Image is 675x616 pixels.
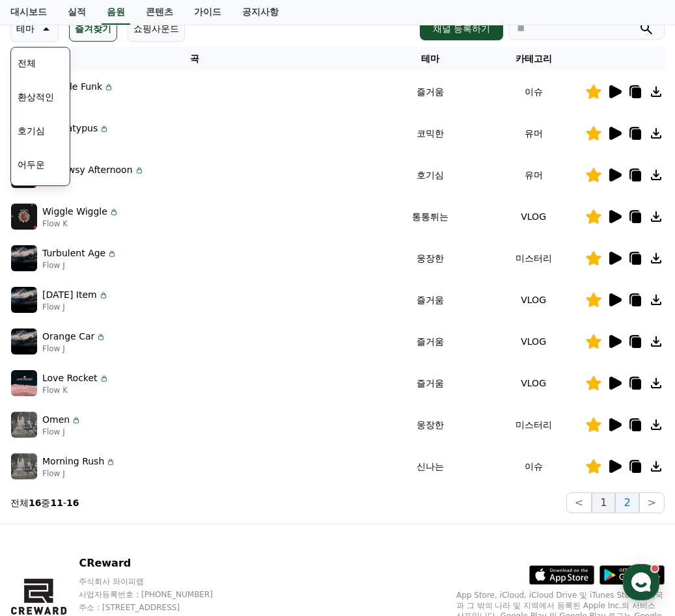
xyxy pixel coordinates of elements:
strong: 16 [29,498,41,508]
p: Flow J [42,468,116,479]
p: Flow J [42,94,114,104]
td: 미스터리 [482,404,585,446]
td: VLOG [482,196,585,237]
button: 어두운 [12,150,50,179]
p: Flow J [42,343,106,354]
img: music [11,245,37,271]
button: 쇼핑사운드 [128,16,185,42]
td: 통통튀는 [378,196,482,237]
p: Flow J [42,427,81,437]
td: VLOG [482,362,585,404]
span: 홈 [41,432,49,442]
a: 대화 [86,412,168,445]
td: 즐거움 [378,279,482,321]
td: 코믹한 [378,113,482,154]
p: Flow J [42,302,109,312]
button: 전체 [12,49,41,77]
td: 즐거움 [378,362,482,404]
td: 호기심 [378,154,482,196]
p: A Drowsy Afternoon [42,163,133,177]
p: 주식회사 와이피랩 [79,576,238,587]
p: Turbulent Age [42,247,105,260]
span: 설정 [201,432,217,442]
img: music [11,328,37,355]
img: music [11,453,37,479]
button: 환상적인 [12,83,59,111]
p: Morning Rush [42,455,104,468]
p: Flow J [42,260,117,271]
td: 즐거움 [378,71,482,113]
td: 이슈 [482,71,585,113]
img: music [11,370,37,396]
button: > [639,492,665,513]
td: 유머 [482,113,585,154]
p: 주소 : [STREET_ADDRESS] [79,602,238,613]
strong: 16 [66,498,79,508]
th: 곡 [10,47,378,71]
p: Gamble Funk [42,80,102,94]
th: 카테고리 [482,47,585,71]
td: 유머 [482,154,585,196]
td: 미스터리 [482,237,585,279]
td: VLOG [482,279,585,321]
p: Wiggle Wiggle [42,205,107,219]
p: Flow K [42,177,145,187]
button: 호기심 [12,116,50,145]
td: 이슈 [482,446,585,487]
td: VLOG [482,321,585,362]
p: 전체 중 - [10,496,79,509]
a: 설정 [168,412,250,445]
img: music [11,204,37,230]
button: 2 [615,492,639,513]
button: < [566,492,592,513]
td: 신나는 [378,446,482,487]
p: 테마 [16,20,34,38]
th: 테마 [378,47,482,71]
img: music [11,412,37,438]
p: CReward [79,556,238,571]
button: 채널 등록하기 [420,17,503,40]
p: Love Rocket [42,371,98,385]
strong: 11 [50,498,62,508]
button: 즐겨찾기 [69,16,117,42]
p: Flow K [42,135,109,146]
td: 즐거움 [378,321,482,362]
td: 웅장한 [378,404,482,446]
p: Orange Car [42,330,94,343]
a: 홈 [4,412,86,445]
span: 대화 [119,433,135,443]
p: [DATE] Item [42,288,97,302]
td: 웅장한 [378,237,482,279]
p: Flow K [42,219,119,229]
img: music [11,287,37,313]
button: 테마 [10,16,59,42]
p: Flow K [42,385,109,395]
p: Omen [42,413,70,427]
button: 1 [592,492,615,513]
p: 사업자등록번호 : [PHONE_NUMBER] [79,589,238,600]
